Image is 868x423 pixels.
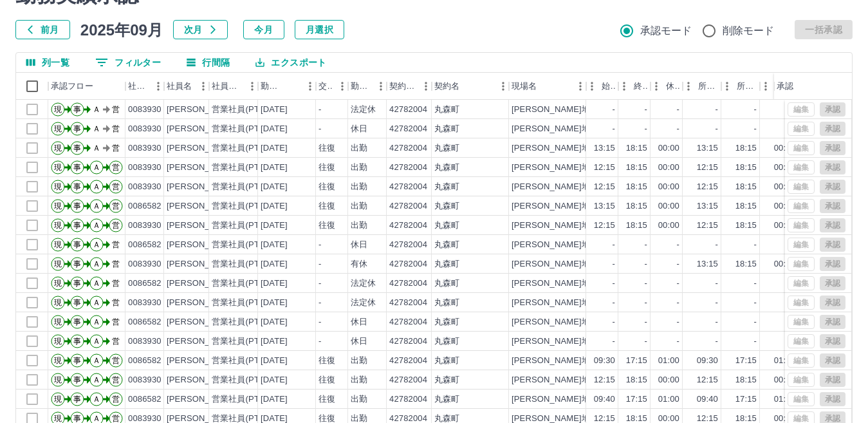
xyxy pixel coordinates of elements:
div: 00:00 [774,181,795,193]
text: 現 [54,221,62,230]
text: 事 [73,163,81,172]
text: 営 [112,259,120,268]
text: 現 [54,202,62,211]
div: 丸森町 [434,316,459,328]
div: 始業 [602,73,616,100]
div: 有休 [351,258,367,270]
div: [PERSON_NAME] [167,123,237,135]
span: 承認モード [640,23,692,39]
div: 承認フロー [51,73,93,100]
div: 0086582 [128,200,162,212]
div: - [613,104,615,116]
div: - [754,335,757,348]
text: Ａ [93,221,100,230]
div: 休日 [351,123,367,135]
div: - [319,297,321,309]
text: Ａ [93,337,100,346]
div: 12:15 [594,181,615,193]
div: 12:15 [697,162,718,174]
div: 営業社員(PT契約) [212,239,279,251]
div: 0083930 [128,258,162,270]
div: [PERSON_NAME]地区放課後児童クラブ（うりぼうズ） [512,104,725,116]
div: [PERSON_NAME] [167,355,237,367]
div: 勤務区分 [351,73,371,100]
text: 営 [112,105,120,114]
div: 丸森町 [434,239,459,251]
div: 丸森町 [434,200,459,212]
div: 12:15 [594,220,615,232]
text: 事 [73,259,81,268]
div: 交通費 [316,73,348,100]
div: 交通費 [319,73,333,100]
div: 終業 [634,73,648,100]
text: 事 [73,240,81,249]
div: 出勤 [351,200,367,212]
div: 法定休 [351,277,376,290]
text: 事 [73,298,81,307]
text: Ａ [93,279,100,288]
div: - [645,239,647,251]
div: 0086582 [128,316,162,328]
div: [PERSON_NAME]地区放課後児童クラブ（うりぼうズ） [512,142,725,155]
div: 18:15 [626,220,647,232]
div: 0083930 [128,162,162,174]
div: [PERSON_NAME]地区放課後児童クラブ（うりぼうズ） [512,239,725,251]
div: 現場名 [509,73,586,100]
div: - [613,258,615,270]
div: 営業社員(PT契約) [212,258,279,270]
div: [PERSON_NAME]地区放課後児童クラブ（うりぼうズ） [512,162,725,174]
div: 承認 [774,73,841,100]
div: - [613,335,615,348]
div: 所定開始 [683,73,721,100]
div: 42782004 [389,123,427,135]
div: [PERSON_NAME] [167,316,237,328]
button: フィルター表示 [85,53,171,72]
div: [PERSON_NAME] [167,258,237,270]
text: 事 [73,182,81,191]
div: 00:00 [774,200,795,212]
div: [DATE] [261,335,288,348]
div: - [645,104,647,116]
text: 営 [112,124,120,133]
div: 出勤 [351,220,367,232]
div: 13:15 [594,200,615,212]
div: - [677,104,679,116]
div: - [677,277,679,290]
div: 丸森町 [434,142,459,155]
div: 00:00 [658,181,679,193]
div: 所定終業 [721,73,760,100]
div: 18:15 [626,142,647,155]
div: 丸森町 [434,220,459,232]
div: [PERSON_NAME]地区放課後児童クラブ（うりぼうズ） [512,181,725,193]
div: 社員区分 [212,73,243,100]
div: 42782004 [389,239,427,251]
text: 事 [73,144,81,153]
div: 丸森町 [434,181,459,193]
div: [DATE] [261,104,288,116]
div: 契約コード [389,73,416,100]
button: 次月 [173,20,228,39]
div: 営業社員(PT契約) [212,335,279,348]
div: 承認フロー [48,73,125,100]
div: 勤務日 [261,73,282,100]
div: 営業社員(PT契約) [212,355,279,367]
div: - [677,335,679,348]
div: [DATE] [261,297,288,309]
div: [PERSON_NAME]地区放課後児童クラブ（うりぼうズ） [512,316,725,328]
div: [PERSON_NAME]地区放課後児童クラブ（うりぼうズ） [512,297,725,309]
div: 始業 [586,73,618,100]
text: 営 [112,317,120,326]
div: - [613,239,615,251]
div: - [319,277,321,290]
div: - [645,277,647,290]
text: 現 [54,163,62,172]
div: 18:15 [735,220,757,232]
div: [DATE] [261,220,288,232]
div: - [645,335,647,348]
div: 出勤 [351,181,367,193]
div: 所定開始 [698,73,719,100]
div: [PERSON_NAME] [167,220,237,232]
div: - [645,316,647,328]
div: - [319,239,321,251]
button: メニュー [571,77,590,96]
